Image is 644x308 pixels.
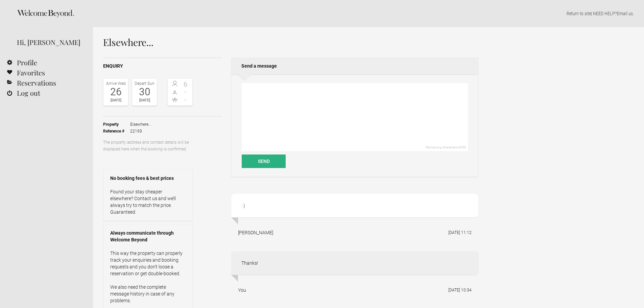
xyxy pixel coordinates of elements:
[567,11,591,16] a: Return to site
[103,121,130,128] strong: Property
[110,175,186,182] strong: No booking fees & best prices
[103,37,478,47] h1: Elsewhere...
[238,287,246,293] div: You
[110,230,186,243] strong: Always communicate through Welcome Beyond
[130,121,151,128] span: Elsewhere...
[231,57,478,74] h2: Send a message
[231,251,478,275] div: Thanks!
[130,128,151,135] span: 22193
[134,80,155,87] div: Depart Sun
[103,10,634,17] p: | NEED HELP? .
[448,230,472,235] flynt-date-display: [DATE] 11:12
[103,128,130,135] strong: Reference #
[134,97,155,104] div: [DATE]
[180,89,191,95] span: -
[110,188,186,215] p: Found your stay cheaper elsewhere? Contact us and we’ll always try to match the price. Guaranteed.
[103,63,222,70] h2: Enquiry
[103,139,193,152] p: The property address and contact details will be displayed here when the booking is confirmed.
[105,80,126,87] div: Arrive Wed
[105,87,126,97] div: 26
[238,229,273,236] div: [PERSON_NAME]
[180,81,191,88] span: 6
[105,97,126,104] div: [DATE]
[231,194,478,217] div: : )
[134,87,155,97] div: 30
[617,11,633,16] a: Email us
[242,155,286,168] button: Send
[110,250,186,304] p: This way the property can properly track your enquiries and booking requests and you don’t loose ...
[448,288,472,292] flynt-date-display: [DATE] 10:34
[180,96,191,103] span: -
[17,37,83,47] div: Hi, [PERSON_NAME]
